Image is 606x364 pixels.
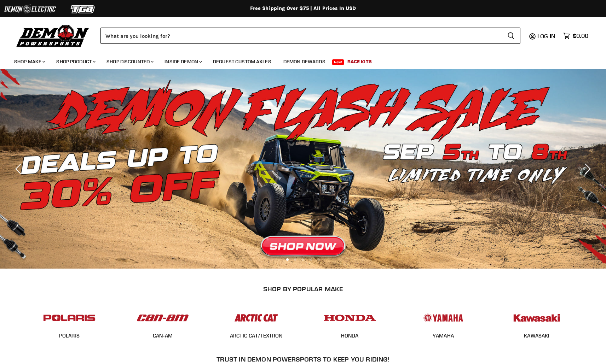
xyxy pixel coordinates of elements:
span: YAMAHA [433,333,454,340]
a: $0.00 [560,31,592,41]
li: Page dot 3 [302,258,304,261]
span: KAWASAKI [524,333,549,340]
input: Search [100,28,502,44]
a: HONDA [341,333,359,339]
img: Demon Powersports [14,23,92,48]
img: POPULAR_MAKE_logo_3_027535af-6171-4c5e-a9bc-f0eccd05c5d6.jpg [229,307,284,329]
a: KAWASAKI [524,333,549,339]
img: POPULAR_MAKE_logo_1_adc20308-ab24-48c4-9fac-e3c1a623d575.jpg [135,307,190,329]
img: POPULAR_MAKE_logo_4_4923a504-4bac-4306-a1be-165a52280178.jpg [322,307,377,329]
img: POPULAR_MAKE_logo_2_dba48cf1-af45-46d4-8f73-953a0f002620.jpg [42,307,97,329]
span: $0.00 [573,33,588,39]
li: Page dot 5 [317,258,320,261]
a: Race Kits [342,54,377,69]
img: Demon Electric Logo 2 [4,2,57,16]
img: TGB Logo 2 [57,2,110,16]
a: Request Custom Axles [208,54,277,69]
li: Page dot 4 [310,258,312,261]
button: Next [579,162,594,176]
a: ARCTIC CAT/TEXTRON [230,333,283,339]
li: Page dot 1 [286,258,289,261]
span: New! [332,59,344,65]
button: Search [502,28,520,44]
h2: SHOP BY POPULAR MAKE [29,285,577,293]
a: POLARIS [59,333,80,339]
a: Shop Discounted [101,54,158,69]
img: POPULAR_MAKE_logo_5_20258e7f-293c-4aac-afa8-159eaa299126.jpg [416,307,471,329]
a: Shop Product [51,54,100,69]
span: CAN-AM [153,333,173,340]
span: Log in [537,33,555,40]
button: Previous [12,162,27,176]
a: CAN-AM [153,333,173,339]
a: YAMAHA [433,333,454,339]
form: Product [100,28,520,44]
span: POLARIS [59,333,80,340]
h2: Trust In Demon Powersports To Keep You Riding! [37,356,569,363]
a: Demon Rewards [278,54,331,69]
img: POPULAR_MAKE_logo_6_76e8c46f-2d1e-4ecc-b320-194822857d41.jpg [509,307,564,329]
a: Shop Make [9,54,50,69]
a: Inside Demon [159,54,206,69]
li: Page dot 2 [294,258,296,261]
a: Log in [534,33,560,39]
div: Free Shipping Over $75 | All Prices In USD [20,5,586,12]
span: ARCTIC CAT/TEXTRON [230,333,283,340]
span: HONDA [341,333,359,340]
ul: Main menu [9,52,587,69]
